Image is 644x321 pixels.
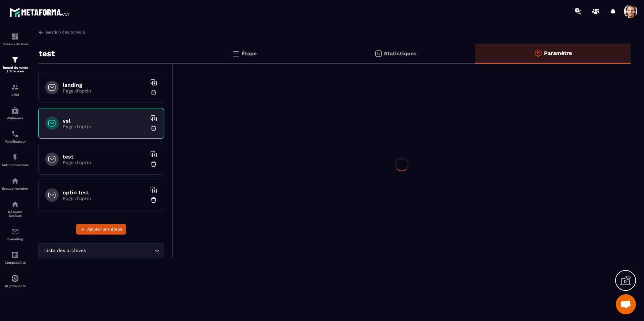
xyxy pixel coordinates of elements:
p: Espace membre [2,187,29,190]
p: Automatisations [2,163,29,167]
a: Gestion des tunnels [38,29,85,35]
h6: optin test [63,189,147,196]
img: trash [150,161,157,168]
img: setting-o.ffaa8168.svg [534,49,542,57]
p: Page d'optin [63,196,147,201]
img: scheduler [11,130,19,138]
p: Page d'optin [63,88,147,93]
p: Page d'optin [63,124,147,129]
img: formation [11,83,19,91]
img: automations [11,153,19,162]
a: emailemailE-mailing [2,222,29,246]
img: arrow [38,29,44,35]
p: Page d'optin [63,160,147,165]
img: email [11,228,19,236]
img: formation [11,33,19,41]
a: automationsautomationsWebinaire [2,102,29,125]
img: accountant [11,251,19,259]
h6: landing [63,82,147,88]
a: social-networksocial-networkRéseaux Sociaux [2,195,29,222]
p: Tunnel de vente / Site web [2,66,29,73]
button: Ajouter une étape [76,224,126,235]
p: Étape [241,50,257,57]
p: Statistiques [384,50,417,57]
p: E-mailing [2,237,29,241]
img: stats.20deebd0.svg [374,50,382,58]
div: Search for option [38,243,164,258]
p: CRM [2,93,29,97]
img: social-network [11,200,19,208]
p: test [39,47,55,60]
img: automations [11,107,19,115]
p: Planificateur [2,140,29,143]
p: Réseaux Sociaux [2,210,29,217]
img: bars.0d591741.svg [232,50,240,58]
a: formationformationTableau de bord [2,27,29,51]
span: Liste des archives [43,247,87,254]
input: Search for option [87,247,153,254]
a: automationsautomationsEspace membre [2,172,29,195]
a: schedulerschedulerPlanificateur [2,125,29,148]
h6: test [63,153,147,160]
a: Open chat [616,294,636,314]
p: IA prospects [2,284,29,288]
a: accountantaccountantComptabilité [2,246,29,269]
a: formationformationTunnel de vente / Site web [2,51,29,78]
span: Ajouter une étape [87,226,122,233]
p: Comptabilité [2,261,29,264]
img: automations [11,177,19,185]
img: trash [150,125,157,132]
a: automationsautomationsAutomatisations [2,148,29,172]
img: formation [11,56,19,64]
img: trash [150,197,157,203]
p: Paramètre [544,50,572,56]
p: Tableau de bord [2,42,29,46]
p: Webinaire [2,116,29,120]
img: automations [11,274,19,282]
img: trash [150,89,157,96]
h6: vsl [63,118,147,124]
img: logo [9,6,70,18]
a: formationformationCRM [2,78,29,102]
